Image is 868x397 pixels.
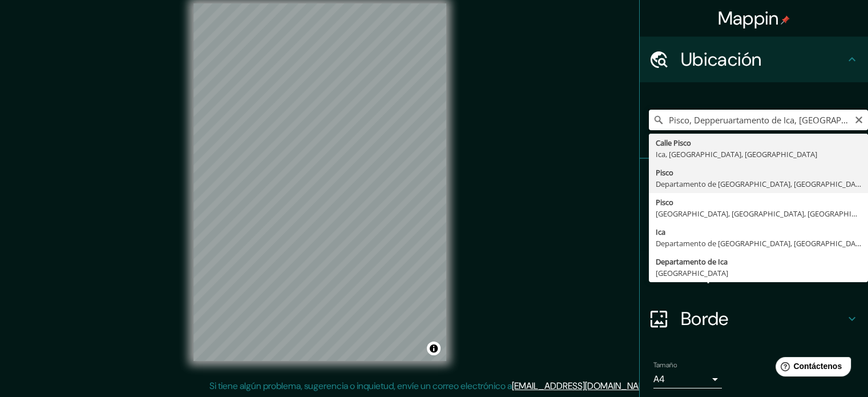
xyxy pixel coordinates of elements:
font: Departamento de [GEOGRAPHIC_DATA], [GEOGRAPHIC_DATA] [656,238,866,248]
font: [GEOGRAPHIC_DATA] [656,268,728,278]
div: A4 [653,370,722,388]
font: Departamento de [GEOGRAPHIC_DATA], [GEOGRAPHIC_DATA] [656,179,866,189]
font: Tamaño [653,360,677,370]
font: Mappin [718,6,779,30]
font: Ubicación [681,47,762,71]
font: Calle Pisco [656,138,691,148]
div: Borde [640,296,868,342]
button: Activar o desactivar atribución [427,342,441,355]
img: pin-icon.png [781,15,790,25]
div: Disposición [640,250,868,296]
font: Pisco [656,197,673,207]
button: Claro [854,114,863,125]
a: [EMAIL_ADDRESS][DOMAIN_NAME] [512,380,653,392]
canvas: Mapa [193,3,446,361]
div: Patas [640,159,868,204]
font: Ica, [GEOGRAPHIC_DATA], [GEOGRAPHIC_DATA] [656,149,817,159]
div: Ubicación [640,37,868,82]
font: Pisco [656,167,673,178]
font: Si tiene algún problema, sugerencia o inquietud, envíe un correo electrónico a [209,380,512,392]
font: Ica [656,227,665,237]
font: A4 [653,373,665,385]
iframe: Lanzador de widgets de ayuda [766,352,855,384]
div: Estilo [640,204,868,250]
input: Elige tu ciudad o zona [649,110,868,130]
font: Borde [681,307,729,331]
font: Departamento de Ica [656,256,728,267]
